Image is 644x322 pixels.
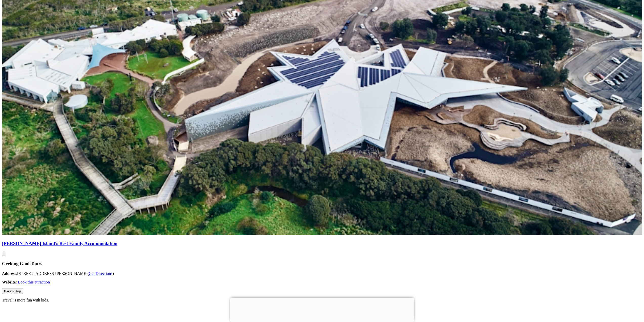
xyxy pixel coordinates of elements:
a: Get Directions [89,271,113,276]
iframe: Advertisement [230,298,414,321]
a: Book this attraction [18,280,50,284]
p: Travel is more fun with kids. [2,298,642,302]
a: [PERSON_NAME] Island's Best Family Accommodation [2,231,642,246]
h3: Geelong Gaol Tours [2,261,642,267]
p: : [2,280,642,285]
p: : [STREET_ADDRESS][PERSON_NAME] ( ) [2,271,642,276]
h3: [PERSON_NAME] Island's Best Family Accommodation [2,241,642,246]
strong: Address [2,271,16,276]
button: Back to top [2,289,23,294]
strong: Website [2,280,16,284]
